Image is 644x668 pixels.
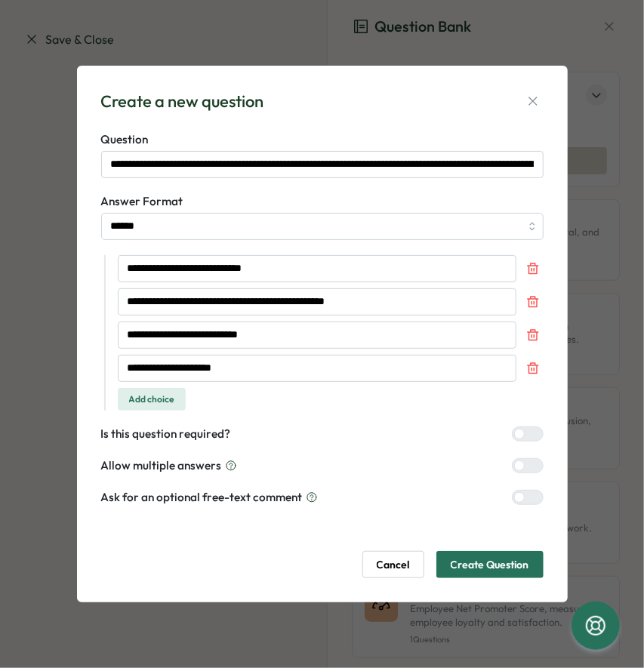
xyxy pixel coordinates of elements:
[101,193,544,210] label: Answer Format
[522,358,544,379] button: Remove choice 4
[522,291,544,312] button: Remove choice 2
[101,131,544,148] label: Question
[118,388,186,411] button: Add choice
[522,325,544,346] button: Remove choice 3
[436,551,544,578] button: Create Question
[101,489,303,506] span: Ask for an optional free-text comment
[451,552,529,577] span: Create Question
[129,389,174,410] span: Add choice
[377,552,410,577] span: Cancel
[101,90,264,113] div: Create a new question
[362,551,424,578] button: Cancel
[101,457,222,474] span: Allow multiple answers
[522,258,544,279] button: Remove choice 1
[101,426,231,442] label: Is this question required?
